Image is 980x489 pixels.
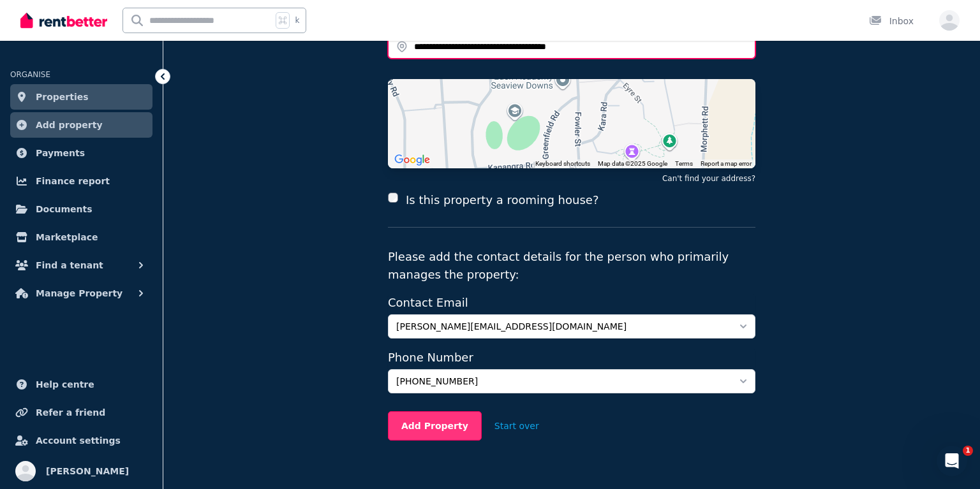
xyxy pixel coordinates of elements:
[388,314,755,339] button: [PERSON_NAME][EMAIL_ADDRESS][DOMAIN_NAME]
[10,196,152,222] a: Documents
[388,349,755,367] label: Phone Number
[10,112,152,138] a: Add property
[869,15,914,27] div: Inbox
[36,89,89,105] span: Properties
[937,446,967,476] iframe: Intercom live chat
[295,15,299,26] span: k
[36,117,103,133] span: Add property
[10,372,152,397] a: Help centre
[10,400,152,425] a: Refer a friend
[388,248,755,284] p: Please add the contact details for the person who primarily manages the property:
[10,428,152,453] a: Account settings
[701,160,752,167] a: Report a map error
[36,405,105,420] span: Refer a friend
[36,201,93,217] span: Documents
[20,11,107,30] img: RentBetter
[10,252,152,278] button: Find a tenant
[391,152,433,168] a: Open this area in Google Maps (opens a new window)
[388,294,755,312] label: Contact Email
[10,140,152,166] a: Payments
[598,160,667,167] span: Map data ©2025 Google
[675,160,693,167] a: Terms (opens in new tab)
[36,173,110,189] span: Finance report
[46,463,129,479] span: [PERSON_NAME]
[36,230,98,245] span: Marketplace
[10,281,152,306] button: Manage Property
[388,411,482,441] button: Add Property
[396,375,729,388] span: [PHONE_NUMBER]
[36,286,122,301] span: Manage Property
[388,369,755,393] button: [PHONE_NUMBER]
[396,320,729,333] span: [PERSON_NAME][EMAIL_ADDRESS][DOMAIN_NAME]
[10,168,152,194] a: Finance report
[36,377,94,392] span: Help centre
[10,70,50,79] span: ORGANISE
[10,84,152,110] a: Properties
[406,191,598,209] label: Is this property a rooming house?
[662,173,755,184] button: Can't find your address?
[391,152,433,168] img: Google
[963,446,973,456] span: 1
[535,159,590,168] button: Keyboard shortcuts
[36,433,121,448] span: Account settings
[36,145,85,161] span: Payments
[10,224,152,250] a: Marketplace
[482,412,552,440] button: Start over
[36,258,103,273] span: Find a tenant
